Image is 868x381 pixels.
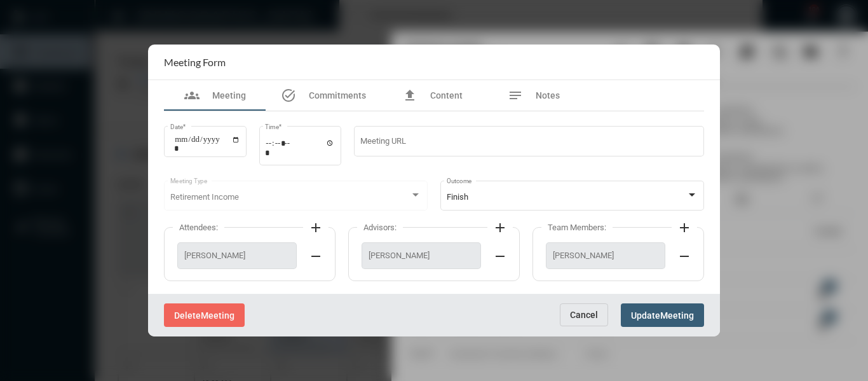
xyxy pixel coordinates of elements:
span: [PERSON_NAME] [553,251,658,260]
span: Retirement Income [170,192,239,202]
span: [PERSON_NAME] [369,251,474,260]
mat-icon: add [677,220,692,235]
span: Delete [174,310,201,321]
label: Advisors: [357,223,403,232]
mat-icon: task_alt [281,88,296,103]
span: Finish [447,192,468,202]
h2: Meeting Form [164,56,226,68]
span: Notes [536,90,560,100]
label: Attendees: [173,223,224,232]
span: [PERSON_NAME] [184,251,290,260]
mat-icon: file_upload [402,88,417,103]
span: Meeting [212,90,246,100]
button: UpdateMeeting [621,303,704,327]
mat-icon: notes [508,88,523,103]
span: Update [631,310,660,321]
mat-icon: remove [677,249,692,264]
button: DeleteMeeting [164,303,245,327]
span: Cancel [570,310,598,320]
span: Commitments [309,90,366,100]
button: Cancel [560,303,608,326]
mat-icon: groups [184,88,200,103]
mat-icon: remove [308,249,323,264]
mat-icon: add [308,220,323,235]
span: Content [430,90,463,100]
mat-icon: remove [492,249,508,264]
span: Meeting [201,310,234,321]
label: Team Members: [541,223,613,232]
mat-icon: add [492,220,508,235]
span: Meeting [660,310,694,321]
